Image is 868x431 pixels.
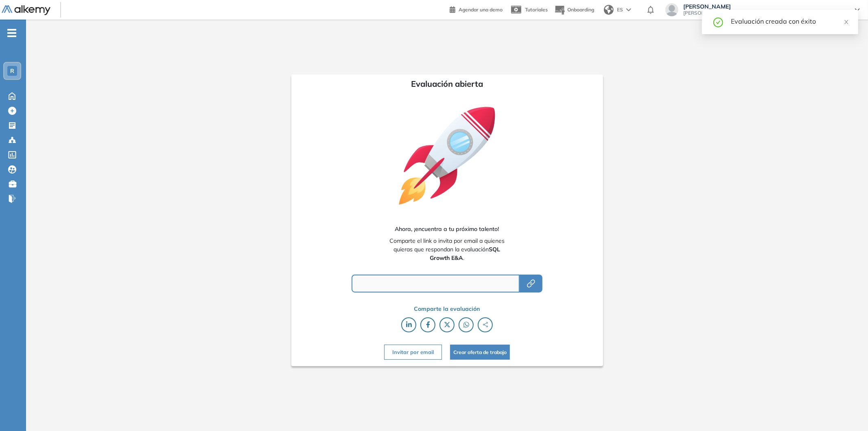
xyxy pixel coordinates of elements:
span: Comparte el link o invita por email a quienes quieras que respondan la evaluación . [386,237,508,262]
img: world [604,5,614,15]
button: Invitar por email [384,345,442,360]
span: Comparte la evaluación [414,305,480,313]
button: Onboarding [554,1,594,19]
span: check-circle [713,16,723,27]
span: close [844,19,849,25]
span: ES [617,6,623,13]
span: Tutoriales [525,7,548,13]
i: - [7,32,16,34]
span: Evaluación abierta [411,78,483,90]
img: arrow [626,8,631,11]
span: R [10,68,14,74]
span: [PERSON_NAME] [683,3,847,10]
span: [PERSON_NAME][EMAIL_ADDRESS][PERSON_NAME][DOMAIN_NAME] [683,10,847,16]
a: Agendar una demo [450,4,503,14]
img: Logo [2,5,50,15]
b: SQL Growth E&A [430,246,501,262]
span: Ahora, ¡encuentra a tu próximo talento! [395,225,499,233]
div: Evaluación creada con éxito [731,16,848,26]
button: Crear oferta de trabajo [450,345,510,360]
span: Onboarding [567,7,594,13]
iframe: Chat Widget [827,392,868,431]
span: Agendar una demo [459,7,503,13]
div: Widget de chat [827,392,868,431]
